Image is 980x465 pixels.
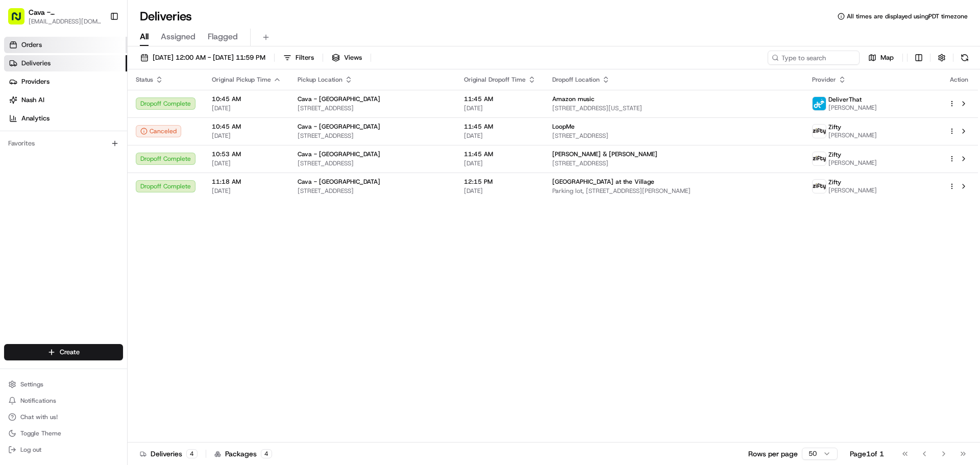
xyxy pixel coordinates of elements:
[153,53,265,62] span: [DATE] 12:00 AM - [DATE] 11:59 PM
[4,394,123,408] button: Notifications
[828,159,877,167] span: [PERSON_NAME]
[552,150,657,158] span: [PERSON_NAME] & [PERSON_NAME]
[96,201,164,211] span: API Documentation
[828,178,841,186] span: Zifty
[29,17,102,26] button: [EMAIL_ADDRESS][DOMAIN_NAME]
[4,344,123,360] button: Create
[279,51,318,65] button: Filters
[21,59,51,68] span: Deliveries
[298,123,380,131] span: Cava - [GEOGRAPHIC_DATA]
[20,397,56,405] span: Notifications
[298,76,342,84] span: Pickup Location
[4,92,127,108] a: Nash AI
[828,95,862,104] span: DeliverThat
[136,51,270,65] button: [DATE] 12:00 AM - [DATE] 11:59 PM
[880,53,894,62] span: Map
[850,449,884,459] div: Page 1 of 1
[552,76,600,84] span: Dropoff Location
[828,131,877,139] span: [PERSON_NAME]
[464,104,536,112] span: [DATE]
[102,226,124,233] span: Pylon
[4,135,123,152] div: Favorites
[136,76,153,84] span: Status
[158,131,186,143] button: See all
[552,104,796,112] span: [STREET_ADDRESS][US_STATE]
[140,31,149,43] span: All
[813,152,826,165] img: zifty-logo-trans-sq.png
[298,187,448,195] span: [STREET_ADDRESS]
[10,97,29,116] img: 1736555255976-a54dd68f-1ca7-489b-9aae-adbdc363a1c4
[10,133,68,141] div: Past conversations
[27,66,168,77] input: Clear
[10,10,31,31] img: Nash
[464,178,536,186] span: 12:15 PM
[136,125,181,137] button: Canceled
[4,37,127,53] a: Orders
[20,446,41,454] span: Log out
[813,180,826,193] img: zifty-logo-trans-sq.png
[464,132,536,140] span: [DATE]
[29,7,102,17] button: Cava - [GEOGRAPHIC_DATA]
[32,158,109,166] span: Wisdom [PERSON_NAME]
[60,348,80,357] span: Create
[4,110,127,127] a: Analytics
[298,159,448,167] span: [STREET_ADDRESS]
[21,40,42,50] span: Orders
[111,158,114,166] span: •
[298,150,380,158] span: Cava - [GEOGRAPHIC_DATA]
[813,125,826,138] img: zifty-logo-trans-sq.png
[464,187,536,195] span: [DATE]
[812,76,836,84] span: Provider
[20,429,61,437] span: Toggle Theme
[552,178,654,186] span: [GEOGRAPHIC_DATA] at the Village
[828,186,877,194] span: [PERSON_NAME]
[298,178,380,186] span: Cava - [GEOGRAPHIC_DATA]
[327,51,366,65] button: Views
[212,178,281,186] span: 11:18 AM
[768,51,860,65] input: Type to search
[10,41,186,57] p: Welcome 👋
[208,31,238,43] span: Flagged
[464,123,536,131] span: 11:45 AM
[4,377,123,391] button: Settings
[10,202,18,210] div: 📗
[344,53,362,62] span: Views
[464,150,536,158] span: 11:45 AM
[186,449,198,458] div: 4
[20,159,29,167] img: 1736555255976-a54dd68f-1ca7-489b-9aae-adbdc363a1c4
[174,101,186,113] button: Start new chat
[298,104,448,112] span: [STREET_ADDRESS]
[212,132,281,140] span: [DATE]
[828,104,877,112] span: [PERSON_NAME]
[212,104,281,112] span: [DATE]
[847,12,968,20] span: All times are displayed using PDT timezone
[828,151,841,159] span: Zifty
[4,443,123,457] button: Log out
[46,97,167,108] div: Start new chat
[21,95,44,105] span: Nash AI
[464,159,536,167] span: [DATE]
[212,76,271,84] span: Original Pickup Time
[813,97,826,110] img: profile_deliverthat_partner.png
[864,51,898,65] button: Map
[46,108,140,116] div: We're available if you need us!
[4,426,123,440] button: Toggle Theme
[4,4,106,29] button: Cava - [GEOGRAPHIC_DATA][EMAIL_ADDRESS][DOMAIN_NAME]
[21,114,50,123] span: Analytics
[4,55,127,71] a: Deliveries
[10,149,27,168] img: Wisdom Oko
[828,123,841,131] span: Zifty
[140,8,192,25] h1: Deliveries
[958,51,972,65] button: Refresh
[552,132,796,140] span: [STREET_ADDRESS]
[552,159,796,167] span: [STREET_ADDRESS]
[116,158,137,166] span: [DATE]
[20,413,58,421] span: Chat with us!
[82,197,168,215] a: 💻API Documentation
[161,31,195,43] span: Assigned
[212,159,281,167] span: [DATE]
[552,123,575,131] span: LoopMe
